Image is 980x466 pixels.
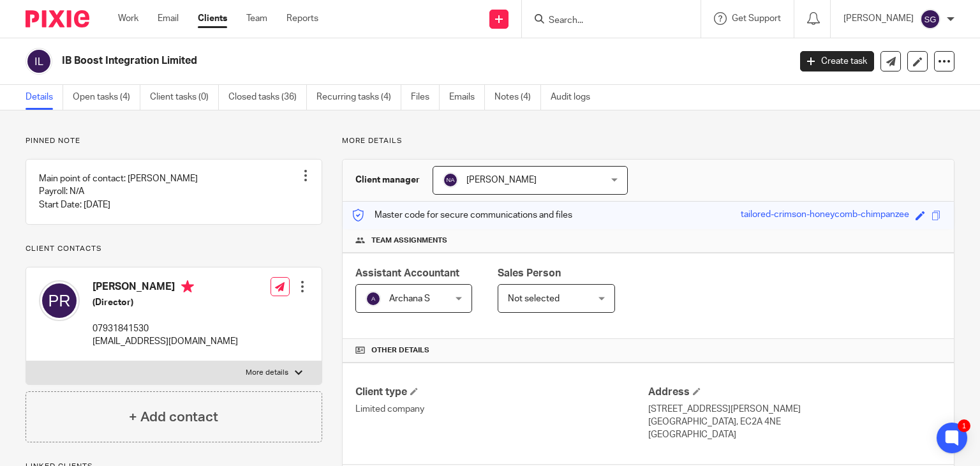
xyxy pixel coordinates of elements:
p: [EMAIL_ADDRESS][DOMAIN_NAME] [93,335,238,348]
p: [GEOGRAPHIC_DATA], EC2A 4NE [648,416,941,428]
input: Search [547,15,662,27]
a: Client tasks (0) [150,85,219,110]
img: Pixie [26,10,89,27]
p: More details [342,136,954,146]
span: Other details [371,345,429,356]
h3: Client manager [355,174,420,186]
a: Notes (4) [494,85,541,110]
span: Sales Person [498,268,561,278]
img: svg%3E [39,280,80,321]
a: Files [411,85,440,110]
div: 1 [958,419,970,432]
span: Assistant Accountant [355,268,459,278]
h5: (Director) [93,296,238,309]
a: Details [26,85,63,110]
p: 07931841530 [93,322,238,335]
p: Client contacts [26,244,322,254]
img: svg%3E [366,291,381,306]
a: Team [246,12,267,25]
i: Primary [181,280,194,293]
h4: + Add contact [129,407,218,427]
a: Recurring tasks (4) [316,85,401,110]
p: Limited company [355,403,648,416]
a: Open tasks (4) [73,85,140,110]
p: Master code for secure communications and files [352,209,572,222]
a: Work [118,12,138,25]
a: Audit logs [551,85,600,110]
p: [GEOGRAPHIC_DATA] [648,428,941,441]
a: Closed tasks (36) [228,85,307,110]
p: [PERSON_NAME] [843,12,914,25]
a: Reports [286,12,318,25]
a: Emails [449,85,485,110]
span: Team assignments [371,236,447,246]
img: svg%3E [443,172,458,188]
span: [PERSON_NAME] [466,176,537,184]
span: Archana S [389,294,430,303]
span: Not selected [508,294,560,303]
a: Email [158,12,179,25]
h4: Address [648,386,941,399]
div: tailored-crimson-honeycomb-chimpanzee [741,208,909,223]
h4: [PERSON_NAME] [93,280,238,296]
span: Get Support [732,14,781,23]
a: Create task [800,51,874,71]
h2: IB Boost Integration Limited [62,54,637,68]
p: More details [246,368,288,378]
img: svg%3E [26,48,52,75]
p: [STREET_ADDRESS][PERSON_NAME] [648,403,941,416]
h4: Client type [355,386,648,399]
p: Pinned note [26,136,322,146]
a: Clients [198,12,227,25]
img: svg%3E [920,9,940,29]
